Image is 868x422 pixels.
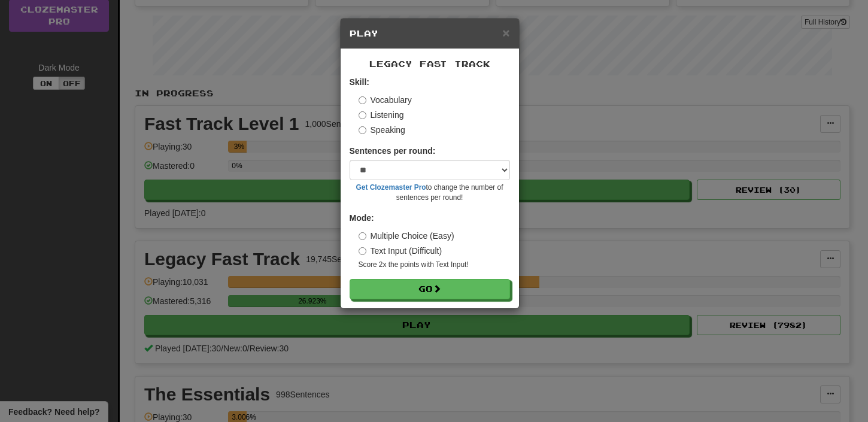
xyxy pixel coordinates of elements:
label: Text Input (Difficult) [359,245,442,257]
small: to change the number of sentences per round! [350,183,510,203]
label: Sentences per round: [350,145,436,157]
input: Text Input (Difficult) [359,247,366,255]
strong: Mode: [350,213,374,223]
button: Go [350,279,510,299]
input: Listening [359,111,366,119]
button: Close [502,26,509,39]
label: Multiple Choice (Easy) [359,230,454,242]
h5: Play [350,28,510,40]
span: × [502,26,509,40]
label: Speaking [359,124,405,136]
small: Score 2x the points with Text Input ! [359,260,510,270]
label: Vocabulary [359,94,412,106]
input: Speaking [359,126,366,134]
span: Legacy Fast Track [369,59,490,69]
strong: Skill: [350,77,369,87]
input: Multiple Choice (Easy) [359,232,366,240]
a: Get Clozemaster Pro [356,183,426,192]
label: Listening [359,109,404,121]
input: Vocabulary [359,96,366,104]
